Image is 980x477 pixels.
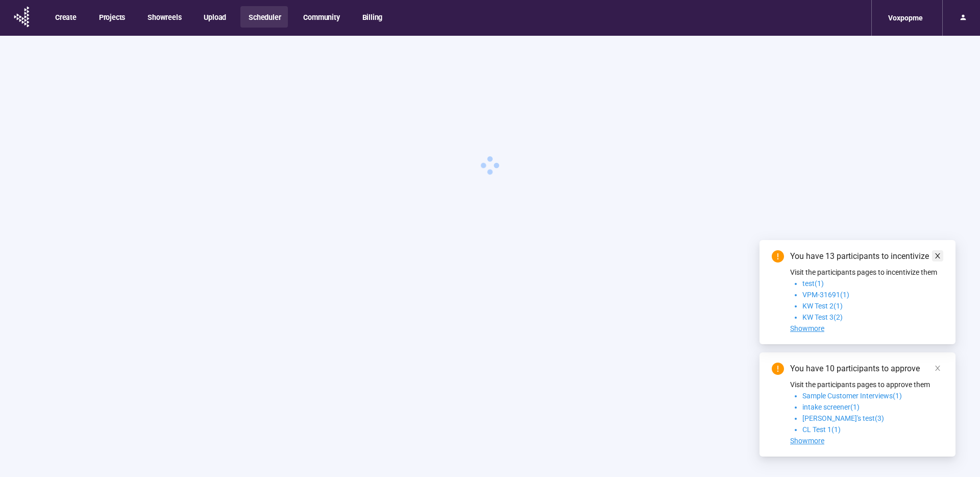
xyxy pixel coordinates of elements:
[790,379,943,390] p: Visit the participants pages to approve them
[790,250,943,263] div: You have 13 participants to incentivize
[802,313,843,321] span: KW Test 3(2)
[802,279,824,288] span: test(1)
[934,252,941,259] span: close
[802,302,843,310] span: KW Test 2(1)
[882,8,929,28] div: Voxpopme
[195,6,233,28] button: Upload
[802,392,902,400] span: Sample Customer Interviews(1)
[802,291,849,299] span: VPM-31691(1)
[934,365,941,372] span: close
[354,6,390,28] button: Billing
[240,6,288,28] button: Scheduler
[790,267,943,278] p: Visit the participants pages to incentivize them
[802,425,841,434] span: CL Test 1(1)
[772,363,784,375] span: exclamation-circle
[790,437,824,445] span: Showmore
[772,250,784,263] span: exclamation-circle
[790,324,824,332] span: Showmore
[91,6,132,28] button: Projects
[295,6,347,28] button: Community
[790,363,943,375] div: You have 10 participants to approve
[802,414,884,422] span: [PERSON_NAME]'s test(3)
[139,6,188,28] button: Showreels
[47,6,84,28] button: Create
[802,403,860,411] span: intake screener(1)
